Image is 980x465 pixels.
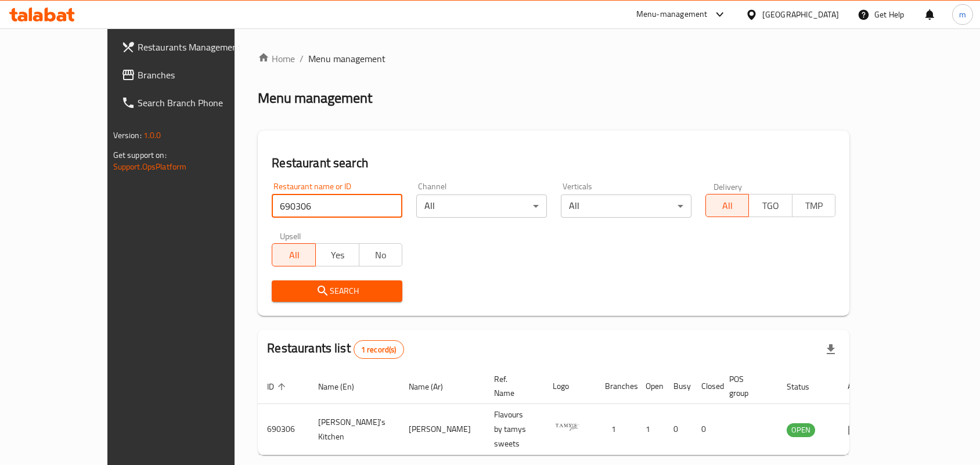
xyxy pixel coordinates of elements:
[258,52,295,66] a: Home
[543,369,596,404] th: Logo
[309,404,399,455] td: [PERSON_NAME]'s Kitchen
[112,33,271,61] a: Restaurants Management
[267,340,403,359] h2: Restaurants list
[848,423,869,437] div: Menu
[754,197,788,214] span: TGO
[272,154,835,172] h2: Restaurant search
[664,369,692,404] th: Busy
[636,404,664,455] td: 1
[308,52,385,66] span: Menu management
[692,369,720,404] th: Closed
[762,8,839,21] div: [GEOGRAPHIC_DATA]
[258,52,849,66] nav: breadcrumb
[318,380,369,394] span: Name (En)
[553,413,582,442] img: Tammy's Kitchen
[636,8,708,21] div: Menu-management
[485,404,543,455] td: Flavours by tamys sweets
[320,247,355,264] span: Yes
[354,344,403,355] span: 1 record(s)
[636,369,664,404] th: Open
[664,404,692,455] td: 0
[817,336,845,363] div: Export file
[787,423,815,437] div: OPEN
[138,40,262,54] span: Restaurants Management
[315,243,359,266] button: Yes
[711,197,745,214] span: All
[416,194,547,218] div: All
[113,159,187,174] a: Support.OpsPlatform
[354,340,404,359] div: Total records count
[281,284,393,298] span: Search
[113,128,142,143] span: Version:
[364,247,398,264] span: No
[705,194,750,217] button: All
[561,194,691,218] div: All
[113,147,167,163] span: Get support on:
[143,128,161,143] span: 1.0.0
[792,194,836,217] button: TMP
[272,243,316,266] button: All
[258,89,372,107] h2: Menu management
[787,423,815,437] span: OPEN
[714,182,743,190] label: Delivery
[729,372,763,400] span: POS group
[138,68,262,82] span: Branches
[112,89,271,117] a: Search Branch Phone
[797,197,831,214] span: TMP
[272,280,402,302] button: Search
[596,404,636,455] td: 1
[280,232,301,240] label: Upsell
[258,404,309,455] td: 690306
[959,8,966,21] span: m
[399,404,485,455] td: [PERSON_NAME]
[272,194,402,218] input: Search for restaurant name or ID..
[258,369,878,455] table: enhanced table
[138,96,262,110] span: Search Branch Phone
[787,380,824,394] span: Status
[300,52,304,66] li: /
[838,369,878,404] th: Action
[409,380,458,394] span: Name (Ar)
[112,61,271,89] a: Branches
[748,194,792,217] button: TGO
[692,404,720,455] td: 0
[267,380,289,394] span: ID
[596,369,636,404] th: Branches
[277,247,311,264] span: All
[494,372,529,400] span: Ref. Name
[359,243,403,266] button: No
